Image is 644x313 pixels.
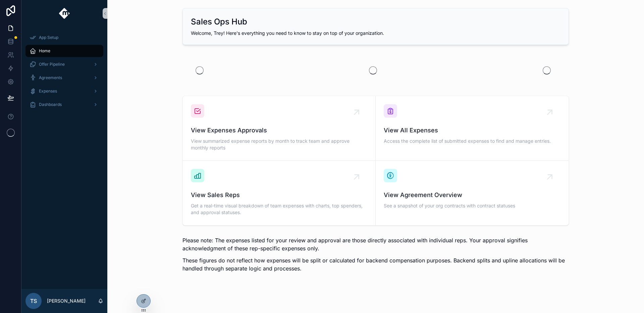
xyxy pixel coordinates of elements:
span: App Setup [39,35,58,40]
span: Get a real-time visual breakdown of team expenses with charts, top spenders, and approval statuses. [191,202,367,216]
span: Agreements [39,75,62,80]
a: View Agreement OverviewSee a snapshot of your org contracts with contract statuses [376,161,569,225]
a: Home [25,45,103,57]
p: [PERSON_NAME] [47,298,86,304]
a: View Sales RepsGet a real-time visual breakdown of team expenses with charts, top spenders, and a... [183,161,376,225]
a: Dashboards [25,99,103,111]
span: Home [39,48,50,54]
h2: Sales Ops Hub [191,16,247,27]
span: Offer Pipeline [39,62,65,67]
a: App Setup [25,32,103,44]
span: Expenses [39,88,57,94]
a: Offer Pipeline [25,58,103,70]
span: View summarized expense reports by month to track team and approve monthly reports [191,138,367,151]
img: App logo [59,8,70,19]
span: View Agreement Overview [384,190,560,200]
div: scrollable content [21,27,107,119]
p: Please note: The expenses listed for your review and approval are those directly associated with ... [182,236,569,252]
a: Expenses [25,85,103,97]
span: View Sales Reps [191,190,367,200]
p: These figures do not reflect how expenses will be split or calculated for backend compensation pu... [182,256,569,272]
span: Dashboards [39,102,62,107]
span: TS [30,297,37,305]
a: View Expenses ApprovalsView summarized expense reports by month to track team and approve monthly... [183,96,376,161]
a: View All ExpensesAccess the complete list of submitted expenses to find and manage entries. [376,96,569,161]
a: Agreements [25,72,103,84]
span: See a snapshot of your org contracts with contract statuses [384,202,560,209]
span: View All Expenses [384,126,560,135]
span: Welcome, Trey! Here's everything you need to know to stay on top of your organization. [191,30,384,36]
span: View Expenses Approvals [191,126,367,135]
span: Access the complete list of submitted expenses to find and manage entries. [384,138,560,144]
